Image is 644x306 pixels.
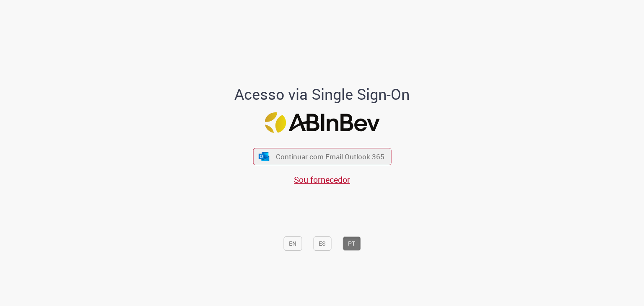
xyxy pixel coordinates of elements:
[253,148,391,165] button: ícone Azure/Microsoft 360 Continuar com Email Outlook 365
[276,152,384,161] span: Continuar com Email Outlook 365
[283,236,302,251] button: EN
[343,236,361,251] button: PT
[313,236,331,251] button: ES
[294,174,350,185] a: Sou fornecedor
[206,86,439,103] h1: Acesso via Single Sign-On
[265,112,379,133] img: Logo ABInBev
[258,152,270,161] img: ícone Azure/Microsoft 360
